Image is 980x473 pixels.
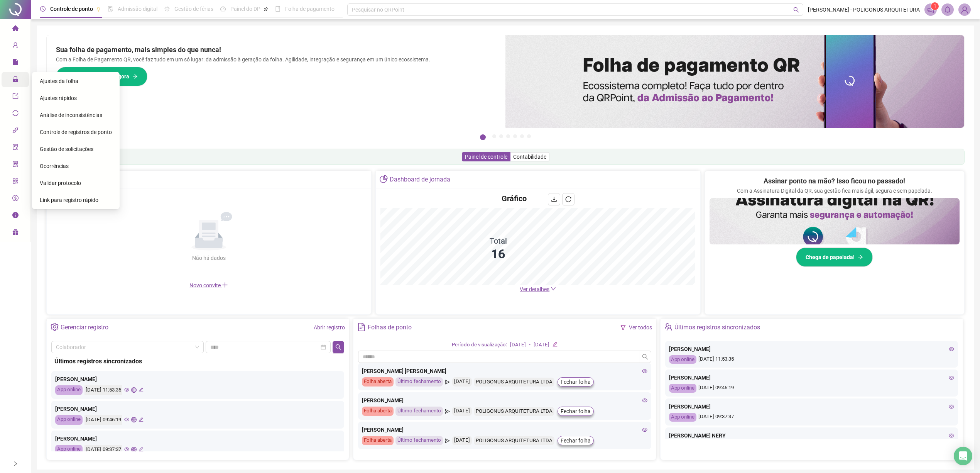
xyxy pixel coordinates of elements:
[808,5,920,14] span: [PERSON_NAME] - POLIGONUS ARQUITETURA
[669,384,696,393] div: App online
[173,254,244,262] div: Não há dados
[362,367,647,375] div: [PERSON_NAME] [PERSON_NAME]
[664,323,672,331] span: team
[164,6,170,12] span: sun
[949,375,954,380] span: eye
[12,141,19,156] span: audit
[669,402,954,411] div: [PERSON_NAME]
[131,417,136,422] span: global
[510,341,526,349] div: [DATE]
[12,225,19,241] span: gift
[314,324,345,331] a: Abrir registro
[55,405,340,413] div: [PERSON_NAME]
[264,7,268,12] span: pushpin
[520,286,556,292] a: Ver detalhes down
[551,196,557,202] span: download
[56,67,147,86] button: Conheça a QRFolha agora
[452,407,472,416] div: [DATE]
[949,404,954,409] span: eye
[220,6,226,12] span: dashboard
[669,431,954,440] div: [PERSON_NAME] NERY
[362,377,394,387] div: Folha aberta
[520,134,524,138] button: 6
[492,134,496,138] button: 2
[710,198,960,244] img: banner%2F02c71560-61a6-44d4-94b9-c8ab97240462.png
[858,254,863,260] span: arrow-right
[669,413,954,422] div: [DATE] 09:37:37
[96,7,101,12] span: pushpin
[124,417,129,422] span: eye
[474,436,554,445] div: POLIGONUS ARQUITETURA LTDA
[40,6,46,12] span: clock-circle
[534,341,549,349] div: [DATE]
[12,158,19,173] span: solution
[931,2,939,10] sup: 1
[40,78,78,84] span: Ajustes da folha
[40,180,81,186] span: Validar protocolo
[944,6,951,13] span: bell
[565,196,571,202] span: reload
[806,253,855,261] span: Chega de papelada!
[395,436,443,445] div: Último fechamento
[764,176,905,186] h2: Assinar ponto na mão? Isso ficou no passado!
[362,396,647,405] div: [PERSON_NAME]
[502,193,527,204] h4: Gráfico
[335,344,341,350] span: search
[222,282,228,288] span: plus
[131,447,136,452] span: global
[40,146,93,152] span: Gestão de solicitações
[949,433,954,438] span: eye
[54,356,341,366] div: Últimos registros sincronizados
[959,4,970,15] img: 19998
[139,447,144,452] span: edit
[124,447,129,452] span: eye
[368,321,412,334] div: Folhas de ponto
[669,345,954,353] div: [PERSON_NAME]
[465,154,507,160] span: Painel de controle
[84,445,122,454] div: [DATE] 09:37:37
[56,55,496,64] p: Com a Folha de Pagamento QR, você faz tudo em um só lugar: da admissão à geração da folha. Agilid...
[927,6,934,13] span: notification
[674,321,760,334] div: Últimos registros sincronizados
[132,74,138,79] span: arrow-right
[529,341,531,349] div: -
[642,427,647,432] span: eye
[934,3,936,9] span: 1
[527,134,531,138] button: 7
[642,368,647,374] span: eye
[642,354,648,360] span: search
[61,321,108,334] div: Gerenciar registro
[84,415,122,425] div: [DATE] 09:46:19
[118,6,157,12] span: Admissão digital
[558,377,594,387] button: Fechar folha
[51,323,59,331] span: setting
[275,6,280,12] span: book
[445,436,450,445] span: send
[40,95,77,101] span: Ajustes rápidos
[445,377,450,387] span: send
[12,22,19,37] span: home
[395,377,443,387] div: Último fechamento
[40,129,112,135] span: Controle de registros de ponto
[12,73,19,88] span: lock
[506,134,510,138] button: 4
[40,163,69,169] span: Ocorrências
[12,39,19,54] span: user-add
[445,407,450,416] span: send
[499,134,503,138] button: 3
[954,447,972,465] div: Open Intercom Messenger
[55,375,340,383] div: [PERSON_NAME]
[553,342,558,347] span: edit
[669,384,954,393] div: [DATE] 09:46:19
[949,346,954,352] span: eye
[505,35,964,128] img: banner%2F8d14a306-6205-4263-8e5b-06e9a85ad873.png
[362,436,394,445] div: Folha aberta
[474,407,554,416] div: POLIGONUS ARQUITETURA LTDA
[357,323,365,331] span: file-text
[452,436,472,445] div: [DATE]
[669,373,954,382] div: [PERSON_NAME]
[669,355,954,364] div: [DATE] 11:53:35
[230,6,260,12] span: Painel do DP
[40,112,102,118] span: Análise de inconsistências
[629,324,652,331] a: Ver todos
